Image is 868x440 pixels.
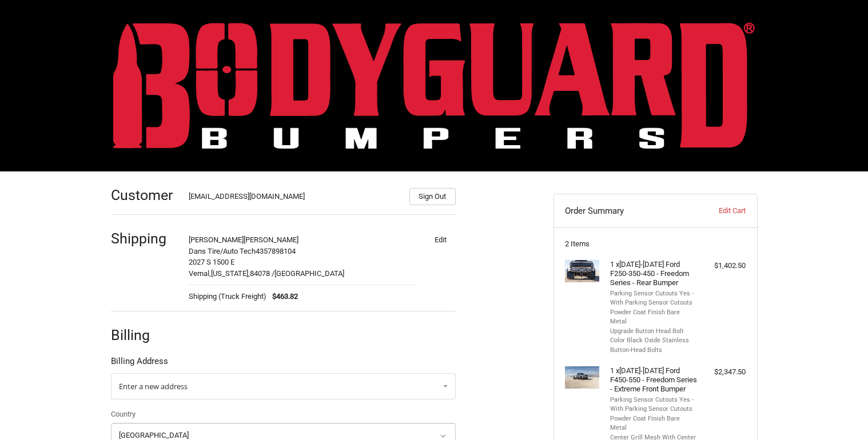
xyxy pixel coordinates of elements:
[610,260,698,288] h4: 1 x [DATE]-[DATE] Ford F250-350-450 - Freedom Series - Rear Bumper
[189,269,211,278] span: Vernal,
[189,258,234,266] span: 2027 S 1500 E
[189,247,256,255] span: Dans Tire/Auto Tech
[111,326,178,344] h2: Billing
[409,188,456,205] button: Sign Out
[119,381,188,391] span: Enter a new address
[189,291,266,302] span: Shipping (Truck Freight)
[211,269,250,278] span: [US_STATE],
[244,235,298,244] span: [PERSON_NAME]
[426,231,456,247] button: Edit
[565,239,746,249] h3: 2 Items
[250,269,274,278] span: 84078 /
[111,373,456,399] a: Enter or select a different address
[189,191,398,205] div: [EMAIL_ADDRESS][DOMAIN_NAME]
[113,22,755,149] img: BODYGUARD BUMPERS
[700,366,746,378] div: $2,347.50
[610,414,698,433] li: Powder Coat Finish Bare Metal
[610,366,698,394] h4: 1 x [DATE]-[DATE] Ford F450-550 - Freedom Series - Extreme Front Bumper
[811,385,868,440] iframe: Chat Widget
[111,230,178,247] h2: Shipping
[256,247,296,255] span: 4357898104
[610,289,698,308] li: Parking Sensor Cutouts Yes - With Parking Sensor Cutouts
[274,269,344,278] span: [GEOGRAPHIC_DATA]
[610,327,698,355] li: Upgrade Button Head Bolt Color Black Oxide Stainless Button-Head Bolts
[610,395,698,414] li: Parking Sensor Cutouts Yes - With Parking Sensor Cutouts
[266,291,298,302] span: $463.82
[111,409,456,420] label: Country
[700,260,746,271] div: $1,402.50
[189,235,244,244] span: [PERSON_NAME]
[610,308,698,327] li: Powder Coat Finish Bare Metal
[111,186,178,204] h2: Customer
[689,205,746,217] a: Edit Cart
[565,205,689,217] h3: Order Summary
[111,355,168,373] legend: Billing Address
